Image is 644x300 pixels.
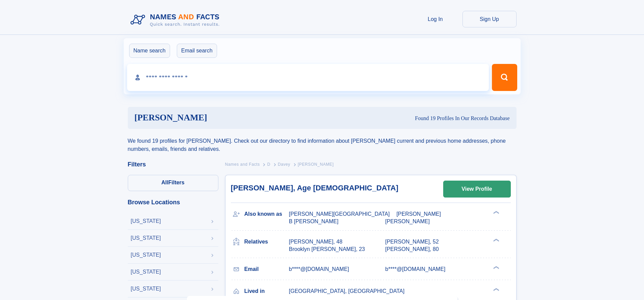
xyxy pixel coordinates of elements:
[128,11,225,29] img: Logo Names and Facts
[385,246,439,253] a: [PERSON_NAME], 80
[462,11,517,27] a: Sign Up
[131,218,161,224] div: [US_STATE]
[131,235,161,241] div: [US_STATE]
[244,263,289,275] h3: Email
[461,181,492,197] div: View Profile
[135,114,311,122] h1: [PERSON_NAME]
[244,236,289,248] h3: Relatives
[289,288,405,294] span: [GEOGRAPHIC_DATA], [GEOGRAPHIC_DATA]
[298,162,334,167] span: [PERSON_NAME]
[408,11,462,27] a: Log In
[397,211,441,217] span: [PERSON_NAME]
[278,162,290,167] span: Davey
[492,210,500,215] div: ❯
[492,265,500,270] div: ❯
[385,238,439,246] a: [PERSON_NAME], 52
[492,64,517,91] button: Search Button
[244,208,289,220] h3: Also known as
[161,180,168,185] span: All
[267,160,270,168] a: D
[492,238,500,242] div: ❯
[131,269,161,275] div: [US_STATE]
[231,184,399,192] a: [PERSON_NAME], Age [DEMOGRAPHIC_DATA]
[129,44,170,58] label: Name search
[244,285,289,297] h3: Lived in
[131,252,161,258] div: [US_STATE]
[289,211,390,217] span: [PERSON_NAME][GEOGRAPHIC_DATA]
[177,44,217,58] label: Email search
[128,199,218,205] div: Browse Locations
[128,161,218,167] div: Filters
[131,286,161,292] div: [US_STATE]
[225,160,260,168] a: Names and Facts
[278,160,290,168] a: Davey
[128,175,218,191] label: Filters
[311,115,509,122] div: Found 19 Profiles In Our Records Database
[385,218,430,224] span: [PERSON_NAME]
[492,287,500,292] div: ❯
[289,246,365,253] a: Brooklyn [PERSON_NAME], 23
[127,64,489,91] input: search input
[128,129,517,153] div: We found 19 profiles for [PERSON_NAME]. Check out our directory to find information about [PERSON...
[267,162,270,167] span: D
[289,218,339,224] span: B [PERSON_NAME]
[289,238,342,246] a: [PERSON_NAME], 48
[444,181,510,197] a: View Profile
